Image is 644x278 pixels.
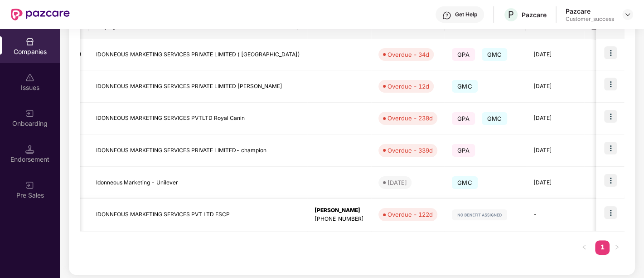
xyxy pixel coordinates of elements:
img: svg+xml;base64,PHN2ZyBpZD0iRHJvcGRvd24tMzJ4MzIiIHhtbG5zPSJodHRwOi8vd3d3LnczLm9yZy8yMDAwL3N2ZyIgd2... [624,11,631,18]
img: icon [604,46,617,59]
span: GMC [452,176,478,189]
button: left [577,240,591,255]
span: GMC [452,80,478,93]
td: [DATE] [526,39,584,70]
div: Pazcare [566,7,614,15]
span: GMC [482,112,508,125]
td: [DATE] [526,103,584,135]
img: svg+xml;base64,PHN2ZyBpZD0iQ29tcGFuaWVzIiB4bWxucz0iaHR0cDovL3d3dy53My5vcmcvMjAwMC9zdmciIHdpZHRoPS... [25,37,34,46]
td: IDONNEOUS MARKETING SERVICES PVTLTD Royal Canin [89,103,307,135]
td: [DATE] [526,70,584,103]
li: 1 [595,240,610,255]
div: [DATE] [387,178,407,187]
img: svg+xml;base64,PHN2ZyB4bWxucz0iaHR0cDovL3d3dy53My5vcmcvMjAwMC9zdmciIHdpZHRoPSIxMjIiIGhlaWdodD0iMj... [452,209,507,220]
div: 0 [591,146,616,155]
div: Get Help [455,11,477,18]
span: GPA [452,48,475,61]
img: New Pazcare Logo [11,9,70,20]
span: P [508,9,514,20]
img: icon [604,110,617,123]
div: Overdue - 12d [387,82,429,91]
div: Overdue - 122d [387,210,433,219]
button: right [610,240,624,255]
img: svg+xml;base64,PHN2ZyBpZD0iSXNzdWVzX2Rpc2FibGVkIiB4bWxucz0iaHR0cDovL3d3dy53My5vcmcvMjAwMC9zdmciIH... [25,73,34,82]
div: Overdue - 238d [387,114,433,123]
div: [PERSON_NAME] [315,206,364,215]
span: left [581,244,587,250]
td: IDONNEOUS MARKETING SERVICES PRIVATE LIMITED- champion [89,134,307,167]
td: [DATE] [526,134,584,167]
div: Pazcare [522,10,547,19]
span: right [614,244,620,250]
img: icon [604,78,617,90]
img: svg+xml;base64,PHN2ZyB3aWR0aD0iMjAiIGhlaWdodD0iMjAiIHZpZXdCb3g9IjAgMCAyMCAyMCIgZmlsbD0ibm9uZSIgeG... [25,109,34,118]
td: [DATE] [526,167,584,199]
div: 0 [591,114,616,123]
div: Customer_success [566,15,614,23]
td: - [526,199,584,231]
td: IDONNEOUS MARKETING SERVICES PVT LTD ESCP [89,199,307,231]
li: Previous Page [577,240,591,255]
div: [PHONE_NUMBER] [315,215,364,223]
a: 1 [595,240,610,254]
div: 0 [591,179,616,187]
img: svg+xml;base64,PHN2ZyBpZD0iSGVscC0zMngzMiIgeG1sbnM9Imh0dHA6Ly93d3cudzMub3JnLzIwMDAvc3ZnIiB3aWR0aD... [442,11,451,20]
span: GMC [482,48,508,61]
div: 0 [591,82,616,91]
span: GPA [452,144,475,157]
div: 0 [591,210,616,219]
img: icon [604,174,617,187]
img: icon [604,206,617,219]
img: icon [604,142,617,154]
span: GPA [452,112,475,125]
td: Idonneous Marketing - Unilever [89,167,307,199]
div: 0 [591,50,616,59]
img: svg+xml;base64,PHN2ZyB3aWR0aD0iMjAiIGhlaWdodD0iMjAiIHZpZXdCb3g9IjAgMCAyMCAyMCIgZmlsbD0ibm9uZSIgeG... [25,181,34,190]
td: IDONNEOUS MARKETING SERVICES PRIVATE LIMITED ( [GEOGRAPHIC_DATA]) [89,39,307,70]
td: IDONNEOUS MARKETING SERVICES PRIVATE LIMITED [PERSON_NAME] [89,70,307,103]
div: Overdue - 339d [387,146,433,155]
img: svg+xml;base64,PHN2ZyB3aWR0aD0iMTQuNSIgaGVpZ2h0PSIxNC41IiB2aWV3Qm94PSIwIDAgMTYgMTYiIGZpbGw9Im5vbm... [25,145,34,154]
div: Overdue - 34d [387,50,429,59]
li: Next Page [610,240,624,255]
